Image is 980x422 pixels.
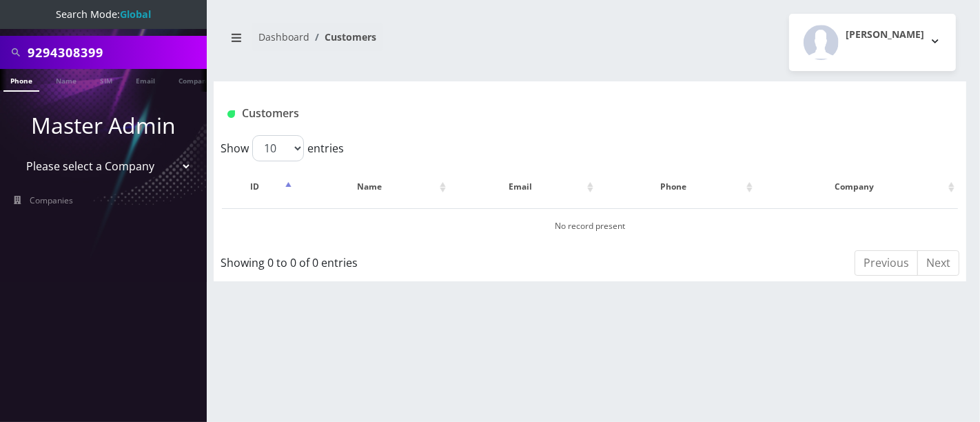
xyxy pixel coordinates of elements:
th: Company: activate to sort column ascending [757,167,958,207]
a: Next [917,250,959,276]
th: Phone: activate to sort column ascending [598,167,755,207]
nav: breadcrumb [224,23,580,62]
h1: Customers [227,107,828,120]
th: Name: activate to sort column ascending [296,167,449,207]
div: Showing 0 to 0 of 0 entries [221,249,518,271]
span: Companies [30,194,74,206]
select: Showentries [252,135,304,161]
h2: [PERSON_NAME] [846,29,924,41]
a: Email [129,69,162,90]
button: [PERSON_NAME] [789,14,956,71]
td: No record present [222,208,958,243]
a: Dashboard [258,30,309,43]
a: Company [172,69,218,90]
strong: Global [120,8,151,21]
span: Search Mode: [56,8,151,21]
label: Show entries [221,135,344,161]
th: ID: activate to sort column descending [222,167,295,207]
input: Search All Companies [28,39,203,66]
a: Previous [855,250,918,276]
a: SIM [93,69,119,90]
th: Email: activate to sort column ascending [451,167,597,207]
a: Name [49,69,83,90]
a: Phone [3,69,39,92]
li: Customers [309,30,376,44]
